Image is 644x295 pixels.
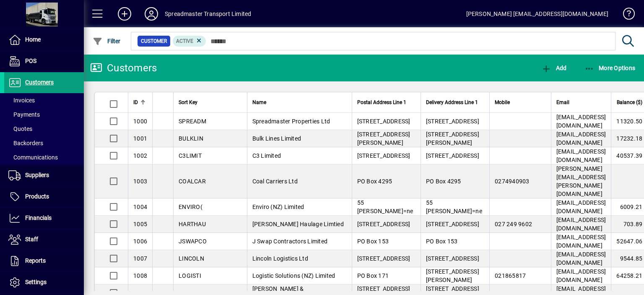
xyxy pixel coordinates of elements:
div: [PERSON_NAME] [EMAIL_ADDRESS][DOMAIN_NAME] [466,7,608,21]
a: Communications [4,150,84,164]
span: [EMAIL_ADDRESS][DOMAIN_NAME] [556,199,606,214]
span: JSWAPCO [179,238,207,245]
span: ENVIRO( [179,204,203,210]
span: Coal Carriers Ltd [252,178,298,185]
span: LINCOLN [179,255,204,262]
span: Quotes [8,125,32,132]
span: Settings [25,279,47,285]
span: Products [25,193,49,200]
span: [EMAIL_ADDRESS][DOMAIN_NAME] [556,114,606,129]
a: Financials [4,208,84,229]
span: 1005 [133,221,147,227]
span: [STREET_ADDRESS] [357,221,410,227]
a: Home [4,29,84,50]
span: J Swap Contractors Limited [252,238,328,245]
span: Staff [25,236,38,243]
span: [STREET_ADDRESS][PERSON_NAME] [426,131,479,146]
a: Products [4,186,84,207]
span: Add [541,65,566,71]
span: Mobile [495,98,510,107]
span: PO Box 153 [357,238,389,245]
span: Backorders [8,140,43,146]
span: ID [133,98,138,107]
span: Reports [25,257,46,264]
span: 027 249 9602 [495,221,532,227]
a: Backorders [4,136,84,150]
span: Logistic Solutions (NZ) Limited [252,272,335,279]
button: Add [111,6,138,21]
span: [PERSON_NAME][EMAIL_ADDRESS][PERSON_NAME][DOMAIN_NAME] [556,165,606,197]
span: LOGISTI [179,272,201,279]
span: [STREET_ADDRESS][PERSON_NAME] [357,131,410,146]
span: Filter [93,38,121,44]
span: Customers [25,79,54,86]
span: Postal Address Line 1 [357,98,406,107]
span: Customer [141,37,167,45]
a: Suppliers [4,165,84,186]
span: 55 [PERSON_NAME]=ne [426,199,482,214]
span: 1006 [133,238,147,245]
span: [STREET_ADDRESS] [357,255,410,262]
span: Payments [8,111,40,118]
div: Email [556,98,606,107]
span: 1004 [133,204,147,210]
a: Invoices [4,93,84,107]
span: Name [252,98,266,107]
a: Reports [4,251,84,272]
span: [EMAIL_ADDRESS][DOMAIN_NAME] [556,251,606,266]
span: POS [25,57,36,64]
span: [STREET_ADDRESS][PERSON_NAME] [426,268,479,283]
span: SPREADM [179,118,206,125]
span: PO Box 171 [357,272,389,279]
span: [EMAIL_ADDRESS][DOMAIN_NAME] [556,148,606,163]
a: POS [4,51,84,72]
span: COALCAR [179,178,206,185]
span: Enviro (NZ) Limited [252,204,304,210]
span: [PERSON_NAME] Haulage Limtied [252,221,344,227]
span: C3 Limited [252,152,281,159]
span: [STREET_ADDRESS] [426,152,479,159]
span: 1001 [133,135,147,142]
span: Lincoln Logistics Ltd [252,255,308,262]
span: [STREET_ADDRESS] [426,255,479,262]
button: Profile [138,6,165,21]
button: Add [539,60,569,76]
span: PO Box 4295 [357,178,392,185]
a: Staff [4,229,84,250]
span: [EMAIL_ADDRESS][DOMAIN_NAME] [556,268,606,283]
span: More Options [584,65,636,71]
span: 021865817 [495,272,526,279]
span: 1003 [133,178,147,185]
span: Financials [25,214,52,221]
span: [EMAIL_ADDRESS][DOMAIN_NAME] [556,131,606,146]
span: C3LIMIT [179,152,202,159]
span: Bulk Lines Limited [252,135,301,142]
div: Name [252,98,347,107]
span: 0274940903 [495,178,530,185]
span: Home [25,36,41,43]
span: [STREET_ADDRESS] [426,118,479,125]
a: Payments [4,107,84,122]
button: More Options [582,60,638,76]
span: BULKLIN [179,135,203,142]
span: Active [176,38,193,44]
span: [STREET_ADDRESS] [426,221,479,227]
span: Communications [8,154,58,161]
div: ID [133,98,147,107]
button: Filter [91,34,123,49]
a: Quotes [4,122,84,136]
span: HARTHAU [179,221,206,227]
span: PO Box 153 [426,238,458,245]
span: 1007 [133,255,147,262]
span: [STREET_ADDRESS] [357,118,410,125]
span: 1000 [133,118,147,125]
div: Spreadmaster Transport Limited [165,7,251,21]
span: Balance ($) [617,98,642,107]
span: 1002 [133,152,147,159]
span: Suppliers [25,172,49,178]
a: Settings [4,272,84,293]
span: Invoices [8,97,35,104]
span: 55 [PERSON_NAME]=ne [357,199,413,214]
mat-chip: Activation Status: Active [173,36,206,47]
span: Sort Key [179,98,197,107]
